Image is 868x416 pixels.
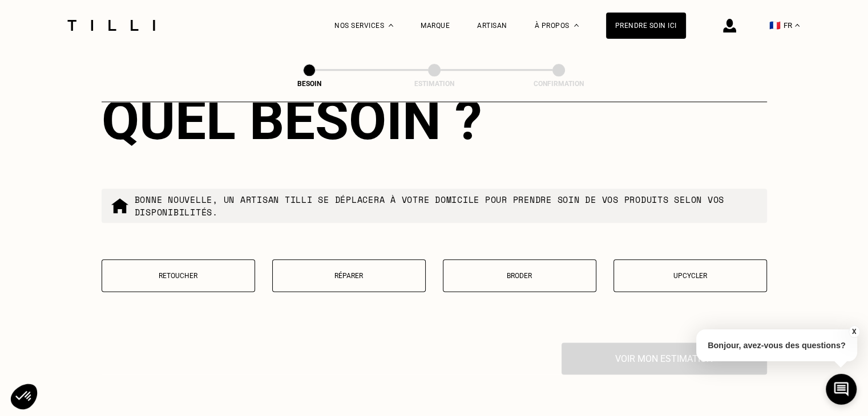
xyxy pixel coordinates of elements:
img: icône connexion [723,19,736,32]
button: Retoucher [102,259,255,292]
p: Upcycler [620,272,761,280]
img: menu déroulant [795,24,800,27]
div: Quel besoin ? [102,88,767,152]
p: Retoucher [108,272,249,280]
a: Prendre soin ici [606,13,686,39]
button: Upcycler [613,259,767,292]
div: Estimation [377,80,491,88]
button: X [848,325,859,338]
img: commande à domicile [111,197,129,215]
a: Marque [421,22,450,30]
button: Broder [443,259,596,292]
div: Besoin [252,80,366,88]
img: Menu déroulant [389,24,393,27]
a: Artisan [477,22,507,30]
img: Logo du service de couturière Tilli [63,20,159,31]
p: Bonjour, avez-vous des questions? [696,329,857,361]
p: Broder [449,272,590,280]
p: Bonne nouvelle, un artisan tilli se déplacera à votre domicile pour prendre soin de vos produits ... [135,193,758,218]
div: Confirmation [502,80,616,88]
button: Réparer [272,259,426,292]
span: 🇫🇷 [769,20,781,31]
img: Menu déroulant à propos [574,24,579,27]
p: Réparer [278,272,419,280]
